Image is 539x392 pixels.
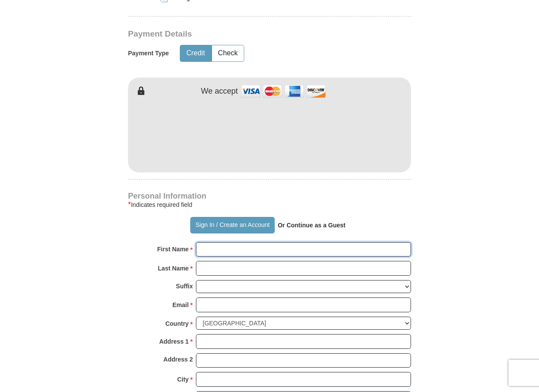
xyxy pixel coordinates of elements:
h4: We accept [201,87,238,96]
h5: Payment Type [128,50,169,57]
strong: Address 1 [159,335,189,348]
strong: First Name [157,243,189,255]
strong: Last Name [158,262,189,274]
div: Indicates required field [128,199,411,210]
strong: Or Continue as a Guest [278,222,346,229]
strong: Email [172,299,189,311]
button: Check [212,45,244,61]
strong: Suffix [176,280,193,292]
strong: City [177,373,189,385]
strong: Address 2 [163,353,193,365]
h4: Personal Information [128,193,411,199]
img: credit cards accepted [240,82,327,101]
h3: Payment Details [128,29,350,39]
strong: Country [165,318,189,330]
button: Sign In / Create an Account [190,217,274,233]
button: Credit [180,45,211,61]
